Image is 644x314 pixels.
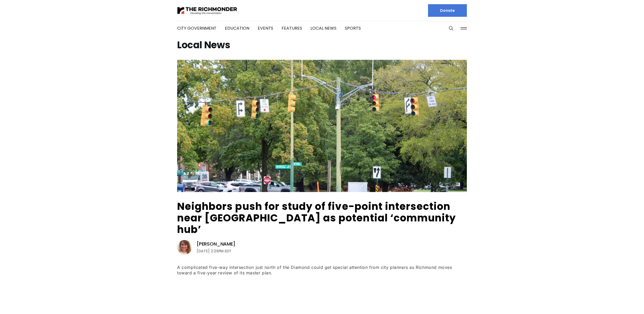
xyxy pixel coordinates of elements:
[177,60,467,192] img: Neighbors push for study of five-point intersection near Diamond as potential ‘community hub’
[177,265,467,276] div: A complicated five-way intersection just north of the Diamond could get special attention from ci...
[177,25,217,31] a: City Government
[177,6,237,15] img: The Richmonder
[447,24,455,32] button: Search this site
[428,4,467,17] a: Donate
[197,248,231,254] time: [DATE] 2:28PM EDT
[177,41,467,49] h1: Local News
[225,25,249,31] a: Education
[177,240,192,255] img: Sarah Vogelsong
[345,25,361,31] a: Sports
[177,199,456,236] a: Neighbors push for study of five-point intersection near [GEOGRAPHIC_DATA] as potential ‘communit...
[310,25,336,31] a: Local News
[599,288,644,314] iframe: portal-trigger
[197,241,235,247] a: [PERSON_NAME]
[282,25,302,31] a: Features
[258,25,273,31] a: Events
